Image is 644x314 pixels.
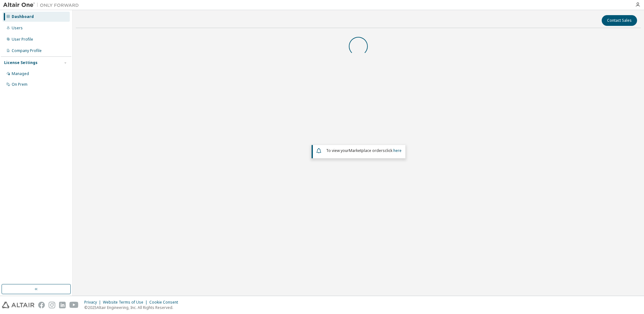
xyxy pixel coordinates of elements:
[84,305,182,310] p: © 2025 Altair Engineering, Inc. All Rights Reserved.
[4,60,38,65] div: License Settings
[3,2,82,8] img: Altair One
[12,48,42,53] div: Company Profile
[12,14,34,19] div: Dashboard
[38,302,45,308] img: facebook.svg
[602,15,637,26] button: Contact Sales
[59,302,66,308] img: linkedin.svg
[12,82,27,87] div: On Prem
[149,300,182,305] div: Cookie Consent
[326,148,402,153] span: To view your click
[69,302,79,308] img: youtube.svg
[2,302,34,308] img: altair_logo.svg
[12,71,29,76] div: Managed
[12,37,33,42] div: User Profile
[103,300,149,305] div: Website Terms of Use
[393,148,402,153] a: here
[12,26,23,31] div: Users
[49,302,55,308] img: instagram.svg
[349,148,385,153] em: Marketplace orders
[84,300,103,305] div: Privacy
